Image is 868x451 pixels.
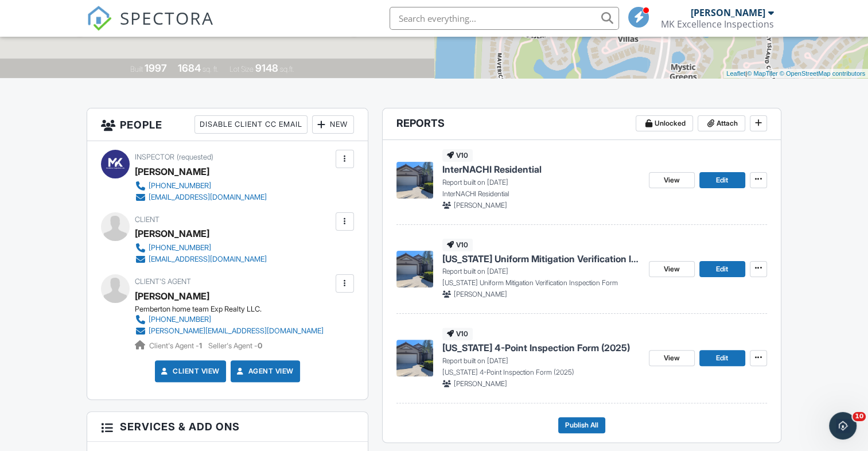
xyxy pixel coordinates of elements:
a: [EMAIL_ADDRESS][DOMAIN_NAME] [135,192,267,203]
a: [PERSON_NAME][EMAIL_ADDRESS][DOMAIN_NAME] [135,325,324,337]
div: [PHONE_NUMBER] [149,181,211,190]
span: (requested) [177,153,213,161]
a: [PERSON_NAME] [135,287,209,305]
span: Built [130,65,143,73]
div: [EMAIL_ADDRESS][DOMAIN_NAME] [149,255,267,264]
div: MK Excellence Inspections [661,18,774,30]
div: [PERSON_NAME] [135,225,209,242]
a: © MapTiler [747,70,778,77]
div: [PHONE_NUMBER] [149,315,211,324]
div: Disable Client CC Email [194,115,308,134]
strong: 1 [199,341,202,350]
div: New [312,115,354,134]
span: Lot Size [229,65,254,73]
a: © OpenStreetMap contributors [780,70,865,77]
strong: 0 [258,341,262,350]
img: The Best Home Inspection Software - Spectora [87,6,112,31]
span: Client [135,215,159,224]
a: [PHONE_NUMBER] [135,314,324,325]
a: [PHONE_NUMBER] [135,180,267,192]
iframe: Intercom live chat [829,412,857,440]
a: [PHONE_NUMBER] [135,242,267,254]
h3: Services & Add ons [87,412,367,442]
a: Leaflet [726,70,745,77]
span: Client's Agent [135,277,191,286]
span: sq.ft. [280,65,294,73]
span: Inspector [135,153,174,161]
a: [EMAIL_ADDRESS][DOMAIN_NAME] [135,254,267,265]
div: [PERSON_NAME][EMAIL_ADDRESS][DOMAIN_NAME] [149,326,324,336]
div: 1684 [178,62,201,74]
a: SPECTORA [87,15,214,40]
div: [PERSON_NAME] [691,7,765,18]
a: Client View [159,366,220,377]
input: Search everything... [390,7,619,30]
div: [EMAIL_ADDRESS][DOMAIN_NAME] [149,193,267,202]
div: | [723,69,868,79]
span: Client's Agent - [149,341,204,350]
span: sq. ft. [203,65,219,73]
div: 9148 [255,62,278,74]
h3: People [87,108,367,141]
span: Seller's Agent - [208,341,262,350]
div: 1997 [145,62,167,74]
span: SPECTORA [120,6,214,30]
div: Pemberton home team Exp Realty LLC. [135,305,333,314]
div: [PERSON_NAME] [135,163,209,180]
div: [PHONE_NUMBER] [149,243,211,252]
a: Agent View [235,366,294,377]
span: 10 [853,412,866,421]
